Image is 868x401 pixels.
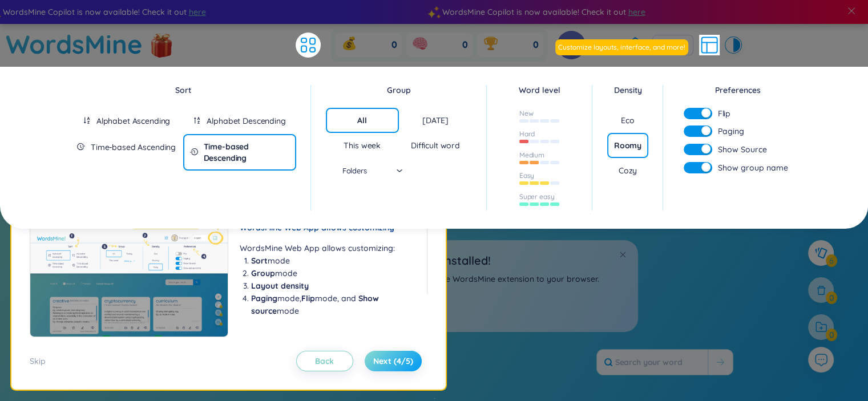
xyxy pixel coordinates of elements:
[627,6,644,18] span: here
[6,24,143,64] a: WordsMine
[519,192,555,201] div: Super easy
[30,355,46,367] div: Skip
[193,116,201,124] span: sort-descending
[614,140,641,151] div: Roomy
[251,254,415,267] li: mode
[204,141,289,164] div: Time-based Descending
[251,267,415,280] li: mode
[190,148,198,156] span: field-time
[315,355,334,367] span: Back
[557,31,586,59] img: avatar
[519,151,544,160] div: Medium
[718,125,744,137] span: Paging
[150,27,173,62] img: flashSalesIcon.a7f4f837.png
[391,39,397,51] span: 0
[326,84,473,96] div: Group
[251,293,277,303] b: Paging
[91,141,176,153] div: Time-based Ascending
[301,293,315,303] b: Flip
[357,115,367,126] div: All
[619,165,637,176] div: Cozy
[718,161,788,174] span: Show group name
[502,84,578,96] div: Word level
[187,6,204,18] span: here
[411,140,460,151] div: Difficult word
[422,115,449,126] div: [DATE]
[296,351,353,371] button: Back
[519,129,535,139] div: Hard
[83,116,91,124] span: sort-ascending
[462,39,468,51] span: 0
[251,292,415,317] li: mode, mode, and mode
[597,350,708,375] input: Search your word
[251,281,309,291] b: Layout density
[207,115,285,127] div: Alphabet Descending
[519,109,534,118] div: New
[678,84,798,96] div: Preferences
[96,115,170,127] div: Alphabet Ascending
[621,115,635,126] div: Eco
[240,242,415,254] p: WordsMine Web App allows customizing:
[373,355,413,367] span: Next (4/5)
[365,351,422,371] button: Next (4/5)
[718,143,767,156] span: Show Source
[533,39,539,51] span: 0
[519,171,535,180] div: Easy
[251,268,275,278] b: Group
[718,108,730,119] span: Flip
[557,31,588,59] a: avatar
[77,143,85,151] span: field-time
[251,256,268,266] b: Sort
[607,84,648,96] div: Density
[70,84,296,96] div: Sort
[344,140,381,151] div: This week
